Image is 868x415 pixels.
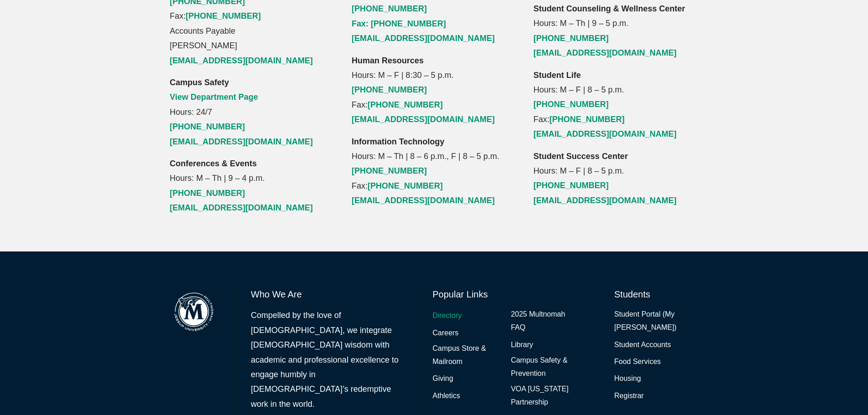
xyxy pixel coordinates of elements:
a: Food Services [614,355,661,369]
a: [PHONE_NUMBER] [170,189,245,198]
strong: Student Counseling & Wellness Center [534,4,685,13]
a: Campus Safety & Prevention [511,354,581,380]
p: Hours: M – Th | 9 – 5 p.m. [534,1,699,61]
a: [EMAIL_ADDRESS][DOMAIN_NAME] [352,34,495,43]
a: [PHONE_NUMBER] [352,4,427,13]
a: VOA [US_STATE] Partnership [511,383,581,409]
a: Fax: [PHONE_NUMBER] [352,19,446,28]
p: Hours: M – Th | 8 – 6 p.m., F | 8 – 5 p.m. Fax: [352,134,517,208]
a: [EMAIL_ADDRESS][DOMAIN_NAME] [534,196,677,205]
a: [EMAIL_ADDRESS][DOMAIN_NAME] [534,48,677,57]
a: [EMAIL_ADDRESS][DOMAIN_NAME] [170,203,313,212]
a: [PHONE_NUMBER] [186,11,261,20]
h6: Popular Links [432,288,581,301]
a: Giving [432,372,453,385]
p: Hours: M – F | 8 – 5 p.m. Fax: [534,68,699,142]
h6: Who We Are [251,288,400,301]
p: Hours: M – F | 8 – 5 p.m. [534,149,699,208]
p: Hours: M – F | 8:30 – 5 p.m. Fax: [352,53,517,127]
h6: Students [614,288,698,301]
a: [PHONE_NUMBER] [368,100,443,109]
a: Athletics [432,389,460,403]
strong: Information Technology [352,137,445,146]
strong: Human Resources [352,56,424,65]
a: [PHONE_NUMBER] [352,85,427,94]
a: Library [511,338,533,352]
a: 2025 Multnomah FAQ [511,308,581,334]
a: Housing [614,372,641,385]
a: [EMAIL_ADDRESS][DOMAIN_NAME] [352,115,495,124]
a: Registrar [614,389,644,403]
a: [EMAIL_ADDRESS][DOMAIN_NAME] [170,137,313,146]
a: [EMAIL_ADDRESS][DOMAIN_NAME] [534,129,677,138]
a: [PHONE_NUMBER] [170,122,245,131]
a: [EMAIL_ADDRESS][DOMAIN_NAME] [352,196,495,205]
p: Hours: 24/7 [170,75,335,149]
a: [PHONE_NUMBER] [534,100,609,109]
strong: Student Success Center [534,152,628,161]
a: [PHONE_NUMBER] [534,181,609,190]
a: [EMAIL_ADDRESS][DOMAIN_NAME] [170,56,313,65]
strong: Conferences & Events [170,159,257,168]
strong: Campus Safety [170,78,229,87]
a: View Department Page [170,92,258,102]
a: [PHONE_NUMBER] [352,166,427,175]
a: [PHONE_NUMBER] [368,181,443,190]
a: Directory [432,309,462,323]
p: Compelled by the love of [DEMOGRAPHIC_DATA], we integrate [DEMOGRAPHIC_DATA] wisdom with academic... [251,308,400,411]
a: [PHONE_NUMBER] [534,34,609,43]
a: Student Portal (My [PERSON_NAME]) [614,308,698,334]
a: Student Accounts [614,338,671,352]
a: [PHONE_NUMBER] [550,115,625,124]
p: Hours: M – Th | 9 – 4 p.m. [170,156,335,215]
a: Campus Store & Mailroom [432,342,503,369]
img: Multnomah Campus of Jessup University logo [170,288,218,336]
a: Careers [432,327,458,340]
strong: Student Life [534,71,581,80]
